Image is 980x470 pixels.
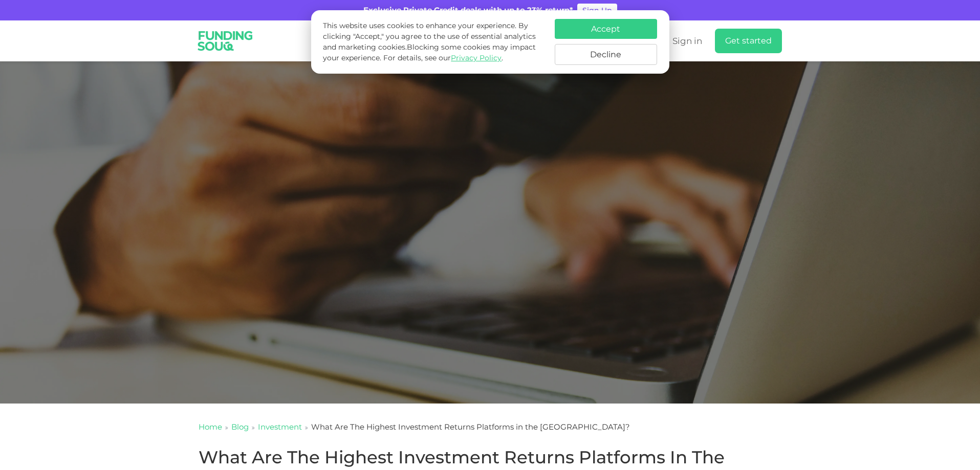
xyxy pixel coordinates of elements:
a: Privacy Policy [451,53,502,62]
span: For details, see our . [383,53,503,62]
span: Sign in [672,36,702,46]
div: What Are The Highest Investment Returns Platforms in the [GEOGRAPHIC_DATA]? [311,421,630,433]
div: Exclusive Private Credit deals with up to 23% return* [363,5,573,16]
img: Logo [191,23,260,59]
a: Sign Up [577,4,617,17]
button: Decline [555,44,657,65]
p: This website uses cookies to enhance your experience. By clicking "Accept," you agree to the use ... [323,20,544,63]
span: Blocking some cookies may impact your experience. [323,42,536,62]
a: Home [199,422,222,432]
button: Accept [555,19,657,39]
a: Sign in [670,33,702,50]
a: Blog [231,422,249,432]
span: Get started [725,36,772,46]
a: Investment [258,422,302,432]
